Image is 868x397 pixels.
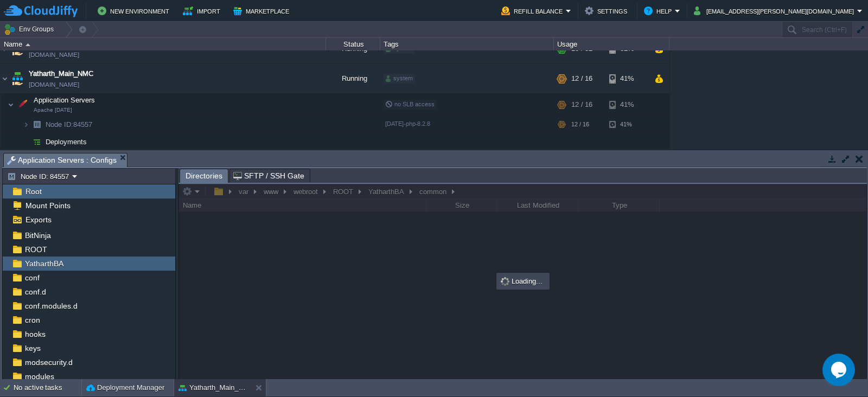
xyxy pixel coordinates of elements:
span: Directories [186,169,222,183]
div: 12 / 16 [571,64,592,93]
img: AMDAwAAAACH5BAEAAAAALAAAAAABAAEAAAICRAEAOw== [10,64,25,93]
div: Running [326,64,380,93]
span: no SLB access [385,101,435,107]
span: [DATE]-php-8.2.8 [385,120,430,127]
a: ROOT [23,245,49,254]
img: AMDAwAAAACH5BAEAAAAALAAAAAABAAEAAAICRAEAOw== [15,94,30,116]
button: Env Groups [4,22,58,37]
button: Yatharth_Main_NMC [178,382,247,393]
img: AMDAwAAAACH5BAEAAAAALAAAAAABAAEAAAICRAEAOw== [23,133,29,150]
a: Application ServersApache [DATE] [33,96,97,104]
a: hooks [23,329,47,339]
a: Yatharth_Main_NMC [29,68,93,79]
div: Usage [554,38,669,50]
div: No active tasks [14,379,81,396]
span: SFTP / SSH Gate [233,169,304,182]
span: 84557 [44,120,94,129]
button: Marketplace [233,4,292,17]
a: BitNinja [23,230,53,240]
a: modsecurity.d [23,357,74,367]
button: Settings [585,4,630,17]
a: Node ID:84557 [44,120,94,129]
div: Name [1,38,325,50]
div: Tags [381,38,553,50]
button: New Environment [98,4,173,17]
a: conf.d [23,287,48,297]
a: keys [23,343,42,353]
iframe: chat widget [822,354,857,386]
a: Mount Points [23,201,72,210]
div: 12 / 16 [571,94,592,116]
img: AMDAwAAAACH5BAEAAAAALAAAAAABAAEAAAICRAEAOw== [23,116,29,133]
a: Root [23,187,43,196]
button: Deployment Manager [86,382,164,393]
img: AMDAwAAAACH5BAEAAAAALAAAAAABAAEAAAICRAEAOw== [25,43,30,46]
div: Loading... [497,274,548,289]
a: YatharthBA [23,259,65,268]
a: modules [23,372,56,381]
div: 41% [609,94,644,116]
img: AMDAwAAAACH5BAEAAAAALAAAAAABAAEAAAICRAEAOw== [29,116,44,133]
a: [DOMAIN_NAME] [29,79,79,90]
div: system [384,74,415,84]
img: CloudJiffy [4,4,78,18]
button: [EMAIL_ADDRESS][PERSON_NAME][DOMAIN_NAME] [694,4,857,17]
img: AMDAwAAAACH5BAEAAAAALAAAAAABAAEAAAICRAEAOw== [8,94,14,116]
a: cron [23,315,42,325]
a: conf [23,273,41,283]
button: Refill Balance [501,4,566,17]
a: Deployments [44,137,88,146]
a: Exports [23,215,53,225]
img: AMDAwAAAACH5BAEAAAAALAAAAAABAAEAAAICRAEAOw== [29,133,44,150]
div: 41% [609,116,644,133]
button: Help [644,4,675,17]
span: Application Servers [33,95,97,105]
button: Import [183,4,224,17]
div: 12 / 16 [571,116,589,133]
a: conf.modules.d [23,301,79,311]
span: Application Servers : Configs [7,153,117,167]
img: AMDAwAAAACH5BAEAAAAALAAAAAABAAEAAAICRAEAOw== [1,64,9,93]
div: Status [327,38,380,50]
span: Apache [DATE] [34,107,72,113]
span: Node ID: [46,120,73,129]
button: Node ID: 84557 [7,171,72,181]
div: 41% [609,64,644,93]
span: [DOMAIN_NAME] [29,49,79,60]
